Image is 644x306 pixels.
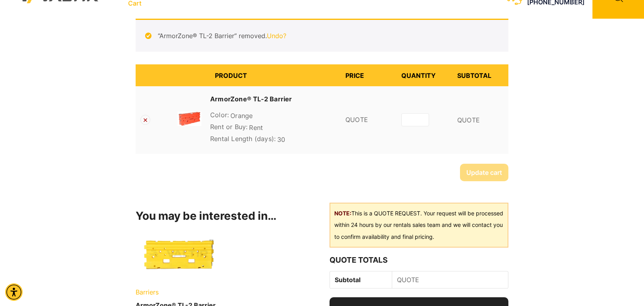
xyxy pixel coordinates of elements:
[330,271,392,289] th: Subtotal
[341,64,397,86] th: Price
[136,288,159,296] span: Barriers
[460,164,508,181] button: Update cart
[330,256,508,265] h2: Quote Totals
[140,115,150,125] a: Remove ArmorZone® TL-2 Barrier from cart
[210,134,276,143] dt: Rental Length (days):
[341,86,397,154] td: QUOTE
[452,86,508,154] td: QUOTE
[397,64,452,86] th: Quantity
[210,110,336,122] p: Orange
[401,113,429,126] input: Product quantity
[334,210,351,217] b: NOTE:
[5,283,23,301] div: Accessibility Menu
[210,122,336,134] p: Rent
[178,112,201,128] a: valtirrentals.com
[136,209,314,223] h2: You may be interested in…
[136,19,508,52] div: “ArmorZone® TL-2 Barrier” removed.
[136,229,222,280] img: A bright yellow plastic component with various holes and cutouts, likely used in machinery or equ...
[452,64,508,86] th: Subtotal
[330,203,508,248] div: This is a QUOTE REQUEST. Your request will be processed within 24 hours by our rentals sales team...
[392,271,508,289] td: QUOTE
[210,64,341,86] th: Product
[210,94,292,104] a: ArmorZone® TL-2 Barrier
[210,122,247,132] dt: Rent or Buy:
[267,32,286,40] a: Undo?
[210,110,229,120] dt: Color:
